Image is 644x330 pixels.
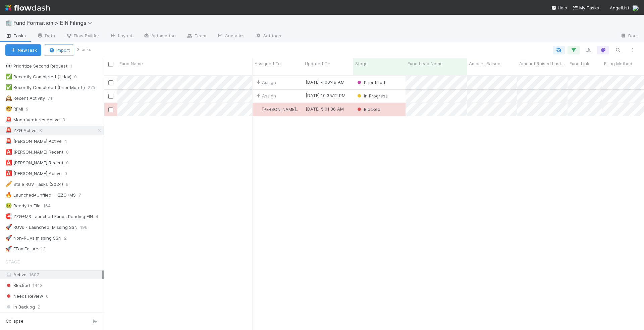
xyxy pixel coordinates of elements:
div: In Progress [356,92,388,99]
span: 🔥 [5,192,12,198]
div: Prioritize Second Request [5,62,67,70]
div: Ready to File [5,202,41,210]
input: Toggle Row Selected [108,80,113,85]
span: Fund Link [570,60,589,67]
div: Mana Ventures Active [5,116,60,124]
span: 🚀 [5,246,12,251]
span: ✅ [5,74,12,79]
span: 275 [88,83,102,92]
span: 0 [64,169,74,178]
span: 🚀 [5,224,12,230]
span: Stage [5,255,20,269]
span: ✅ [5,84,12,90]
span: 9 [26,105,35,113]
span: Amount Raised [469,60,500,67]
span: Flow Builder [66,32,99,39]
span: Fund Name [119,60,143,67]
a: Analytics [212,31,250,42]
div: [PERSON_NAME] Recent [5,148,63,156]
span: 👀 [5,63,12,69]
div: ZZG Active [5,126,37,135]
span: 1443 [33,281,43,290]
div: [PERSON_NAME] Active [5,137,62,146]
div: Recent Activity [5,94,45,102]
span: 2 [64,234,73,242]
span: 7 [78,191,88,199]
span: In Backlog [5,303,35,311]
span: 🅰️ [5,170,12,176]
div: [DATE] 10:35:12 PM [306,92,345,99]
a: Team [181,31,212,42]
span: 🤓 [5,106,12,112]
span: 6 [66,180,75,189]
a: Flow Builder [60,31,105,42]
span: 164 [43,202,57,210]
div: Active [5,271,102,279]
div: Launched+Unfiled -- ZZG+MS [5,191,76,199]
input: Toggle Row Selected [108,94,113,99]
span: Assigned To [255,60,281,67]
span: 2 [38,303,40,311]
a: Data [32,31,60,42]
span: 0 [74,73,84,81]
span: 🕰️ [5,95,12,101]
div: [PERSON_NAME] Active [5,169,62,178]
span: 🧲 [5,213,12,219]
div: Blocked [356,106,380,113]
span: Blocked [5,281,30,290]
button: Import [44,44,74,56]
a: Automation [138,31,181,42]
div: Prioritized [356,79,385,86]
small: 3 tasks [77,47,91,53]
span: Assign [255,79,276,86]
div: EFax Failure [5,245,38,253]
a: My Tasks [573,4,599,11]
div: RFMI [5,105,23,113]
span: Prioritized [356,80,385,85]
span: 1607 [29,272,39,277]
span: 🚨 [5,138,12,144]
a: Layout [105,31,138,42]
img: avatar_45aa71e2-cea6-4b00-9298-a0421aa61a2d.png [256,107,261,112]
span: Updated On [305,60,330,67]
span: Fund Lead Name [408,60,443,67]
div: Recently Completed (1 day) [5,73,71,81]
span: 4 [96,212,105,221]
div: [DATE] 5:01:36 AM [306,106,344,112]
button: NewTask [5,44,41,56]
span: In Progress [356,93,388,98]
span: 🤢 [5,203,12,208]
span: 🅰️ [5,149,12,155]
span: Assign [255,92,276,99]
span: 3 [62,116,72,124]
img: avatar_892eb56c-5b5a-46db-bf0b-2a9023d0e8f8.png [632,5,639,11]
div: [PERSON_NAME] Recent [5,159,63,167]
span: Needs Review [5,292,43,300]
span: 🅰️ [5,160,12,165]
span: Stage [355,60,368,67]
input: Toggle Row Selected [108,107,113,112]
span: 0 [46,292,49,300]
a: Settings [250,31,286,42]
div: ZZG+MS Launched Funds Pending EIN [5,212,93,221]
div: RUVs - Launched, Missing SSN [5,223,77,232]
span: 4 [64,137,74,146]
span: 12 [41,245,52,253]
span: Tasks [5,32,26,39]
span: 0 [66,159,75,167]
div: Non-RUVs missing SSN [5,234,61,242]
span: 0 [66,148,75,156]
span: Collapse [6,318,23,324]
input: Toggle All Rows Selected [108,62,113,67]
span: 74 [48,94,59,102]
span: 196 [80,223,94,232]
div: [DATE] 4:00:49 AM [306,79,344,85]
span: Amount Raised Last Updated [519,60,566,67]
span: Fund Formation > EIN Filings [13,19,96,26]
span: 🚨 [5,127,12,133]
span: 🥖 [5,181,12,187]
span: 🚨 [5,117,12,122]
span: My Tasks [573,5,599,10]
